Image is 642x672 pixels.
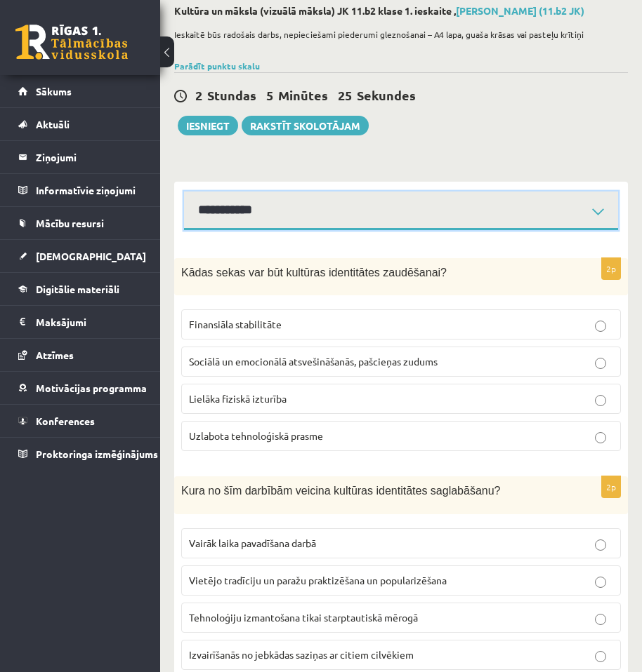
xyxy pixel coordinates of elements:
[36,85,72,98] span: Sākums
[18,240,143,272] a: [DEMOGRAPHIC_DATA]
[278,87,328,103] span: Minūtes
[174,28,621,41] p: Ieskaitē būs radošais darbs, nepieciešami piederumi gleznošanai – A4 lapa, guaša krāsas vai paste...
[36,217,104,229] span: Mācību resursi
[242,116,369,135] a: Rakstīt skolotājam
[36,415,95,427] span: Konferences
[178,116,238,135] button: Iesniegt
[174,60,260,72] a: Parādīt punktu skalu
[266,87,273,103] span: 5
[195,87,202,103] span: 2
[18,141,143,173] a: Ziņojumi
[189,429,323,442] span: Uzlabota tehnoloģiskā prasme
[18,108,143,140] a: Aktuāli
[18,75,143,107] a: Sākums
[18,273,143,305] a: Digitālie materiāli
[601,476,621,498] p: 2p
[181,267,447,278] span: Kādas sekas var būt kultūras identitātes zaudēšanai?
[36,250,146,262] span: [DEMOGRAPHIC_DATA]
[174,5,628,17] h2: Kultūra un māksla (vizuālā māksla) JK 11.b2 klase 1. ieskaite ,
[36,349,74,361] span: Atzīmes
[18,207,143,239] a: Mācību resursi
[189,537,316,549] span: Vairāk laika pavadīšana darbā
[189,611,418,624] span: Tehnoloģiju izmantošana tikai starptautiskā mērogā
[189,355,438,368] span: Sociālā un emocionālā atsvešināšanās, pašcieņas zudums
[36,306,143,338] legend: Maksājumi
[338,87,352,103] span: 25
[456,4,584,17] a: [PERSON_NAME] (11.b2 JK)
[36,382,147,394] span: Motivācijas programma
[18,174,143,206] a: Informatīvie ziņojumi
[595,614,606,625] input: Tehnoloģiju izmantošana tikai starptautiskā mērogā
[36,174,143,206] legend: Informatīvie ziņojumi
[36,118,70,130] span: Aktuāli
[595,432,606,443] input: Uzlabota tehnoloģiskā prasme
[189,574,447,586] span: Vietējo tradīciju un paražu praktizēšana un popularizēšana
[18,372,143,404] a: Motivācijas programma
[18,339,143,371] a: Atzīmes
[36,448,158,460] span: Proktoringa izmēģinājums
[189,392,287,405] span: Lielāka fiziskā izturība
[15,25,128,60] a: Rīgas 1. Tālmācības vidusskola
[595,651,606,662] input: Izvairīšanās no jebkādas saziņas ar citiem cilvēkiem
[18,306,143,338] a: Maksājumi
[18,405,143,437] a: Konferences
[36,141,143,173] legend: Ziņojumi
[595,577,606,588] input: Vietējo tradīciju un paražu praktizēšana un popularizēšana
[595,395,606,406] input: Lielāka fiziskā izturība
[207,87,256,103] span: Stundas
[181,485,500,497] span: Kura no šīm darbībām veicina kultūras identitātes saglabāšanu?
[595,321,606,332] input: Finansiāla stabilitāte
[357,87,416,103] span: Sekundes
[595,358,606,369] input: Sociālā un emocionālā atsvešināšanās, pašcieņas zudums
[189,318,282,330] span: Finansiāla stabilitāte
[18,438,143,470] a: Proktoringa izmēģinājums
[36,283,119,295] span: Digitālie materiāli
[595,539,606,551] input: Vairāk laika pavadīšana darbā
[189,648,414,661] span: Izvairīšanās no jebkādas saziņas ar citiem cilvēkiem
[601,257,621,280] p: 2p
